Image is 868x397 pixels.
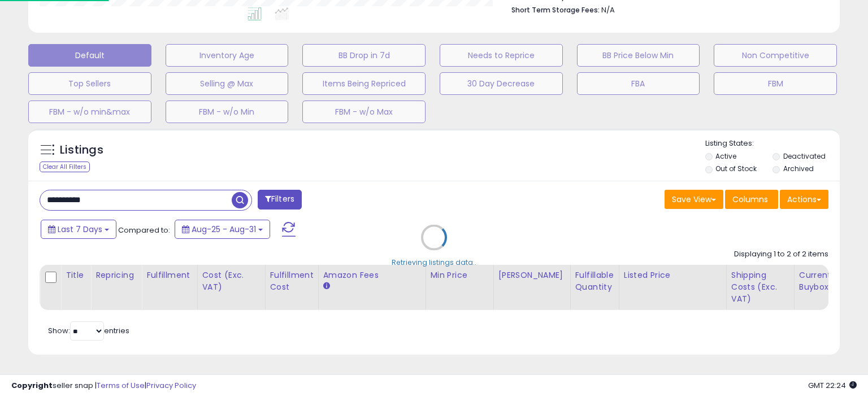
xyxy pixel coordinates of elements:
[11,380,53,391] strong: Copyright
[28,101,151,123] button: FBM - w/o min&max
[577,72,700,95] button: FBA
[440,72,563,95] button: 30 Day Decrease
[28,44,151,67] button: Default
[392,257,476,267] div: Retrieving listings data..
[577,44,700,67] button: BB Price Below Min
[511,5,600,15] b: Short Term Storage Fees:
[166,72,289,95] button: Selling @ Max
[11,381,196,391] div: seller snap | |
[302,101,426,123] button: FBM - w/o Max
[302,72,426,95] button: Items Being Repriced
[302,44,426,67] button: BB Drop in 7d
[440,44,563,67] button: Needs to Reprice
[714,44,837,67] button: Non Competitive
[166,101,289,123] button: FBM - w/o Min
[601,5,615,15] span: N/A
[97,380,145,391] a: Terms of Use
[714,72,837,95] button: FBM
[166,44,289,67] button: Inventory Age
[28,72,151,95] button: Top Sellers
[146,380,196,391] a: Privacy Policy
[808,380,857,391] span: 2025-09-8 22:24 GMT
